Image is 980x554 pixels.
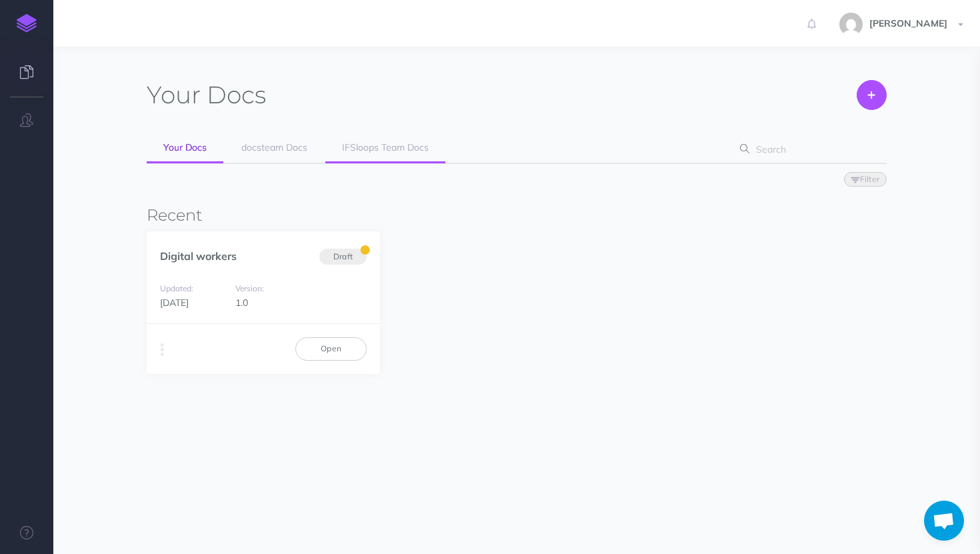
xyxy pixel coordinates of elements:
span: docsteam Docs [241,141,307,153]
a: Digital workers [160,249,237,263]
a: IFSloops Team Docs [325,133,445,163]
span: [PERSON_NAME] [863,17,954,29]
small: Updated: [160,283,193,293]
h3: Recent [147,207,887,224]
span: Your [147,80,201,109]
img: logo-mark.svg [17,14,37,33]
input: Search [752,137,866,161]
span: Your Docs [163,141,207,153]
h1: Docs [147,80,266,110]
span: IFSloops Team Docs [342,141,429,153]
a: docsteam Docs [225,133,324,163]
button: Filter [844,172,887,187]
a: Your Docs [147,133,223,163]
div: Open chat [924,501,964,541]
small: Version: [235,283,264,293]
span: 1.0 [235,297,248,309]
span: [DATE] [160,297,189,309]
img: 58e60416af45c89b35c9d831f570759b.jpg [839,13,863,36]
i: More actions [161,341,164,359]
a: Open [295,337,367,360]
